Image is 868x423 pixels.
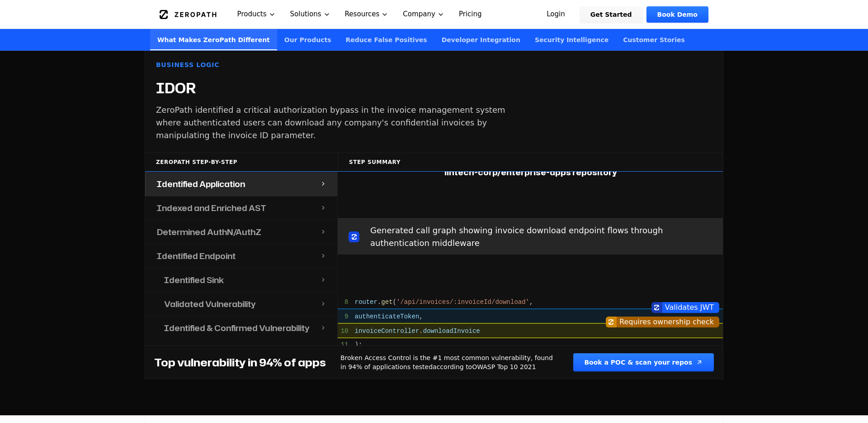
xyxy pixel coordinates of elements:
[157,250,236,262] h4: Identified Endpoint
[164,298,256,310] h4: Validated Vulnerability
[340,296,355,308] span: 8
[145,172,337,196] button: Identified Application
[338,153,723,172] div: Step Summary
[340,353,559,371] p: Broken Access Control is the #1 most common vulnerability, found in 94% of applications tested ac...
[646,6,708,23] a: Book Demo
[145,220,337,244] button: Determined AuthN/AuthZ
[662,302,719,313] div: Validates JWT
[157,202,266,214] h4: Indexed and Enriched AST
[472,363,536,370] a: OWASP Top 10 2021
[434,29,528,50] a: Developer Integration
[277,29,339,50] a: Our Products
[340,325,355,337] span: 10
[164,274,224,286] h4: Identified Sink
[396,298,529,306] span: '/api/invoices/:invoiceId/download'
[355,313,420,320] span: authenticateToken
[580,6,643,23] a: Get Started
[419,327,423,335] span: .
[617,317,719,327] div: Requires ownership check
[359,341,362,348] span: ;
[381,298,392,306] span: get
[150,29,277,50] a: What Makes ZeroPath Different
[156,104,519,142] p: ZeroPath identified a critical authorization bypass in the invoice management system where authen...
[145,316,337,340] button: Identified & Confirmed Vulnerability
[355,341,359,348] span: )
[528,29,616,50] a: Security Intelligence
[154,355,326,370] h4: Top vulnerability in 94% of apps
[156,60,219,69] span: Business Logic
[419,313,423,320] span: ,
[340,338,355,351] span: 11
[157,178,245,190] h4: Identified Application
[338,218,723,255] div: Generated call graph showing invoice download endpoint flows through authentication middleware
[377,298,381,306] span: .
[393,298,396,306] span: (
[145,292,337,316] button: Validated Vulnerability
[145,196,337,220] button: Indexed and Enriched AST
[145,153,338,172] div: ZeroPath Step-by-Step
[164,322,310,334] h4: Identified & Confirmed Vulnerability
[156,80,196,96] h4: IDOR
[355,298,377,306] span: router
[145,244,337,268] button: Identified Endpoint
[339,29,434,50] a: Reduce False Positives
[616,29,692,50] a: Customer Stories
[157,226,261,238] h4: Determined AuthN/AuthZ
[536,6,576,23] a: Login
[355,327,420,335] span: invoiceController
[529,298,533,306] span: ,
[145,268,337,292] button: Identified Sink
[423,327,480,335] span: downloadInvoice
[573,353,714,371] button: Book a POC & scan your repos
